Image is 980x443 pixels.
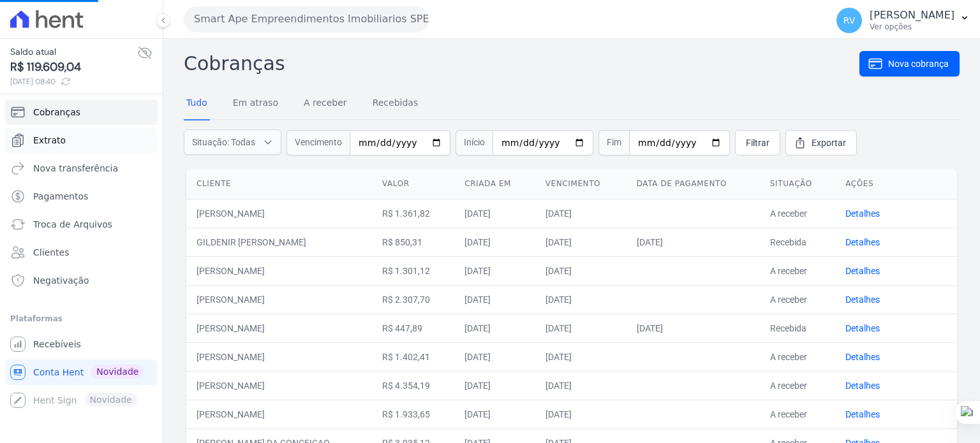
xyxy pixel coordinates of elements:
[598,130,629,156] span: Fim
[859,51,960,76] a: Nova cobrança
[186,285,372,314] td: [PERSON_NAME]
[845,294,880,305] a: Detalhes
[186,256,372,285] td: [PERSON_NAME]
[535,228,627,256] td: [DATE]
[10,59,137,76] span: R$ 119.609,04
[760,371,835,400] td: A receber
[186,199,372,228] td: [PERSON_NAME]
[454,342,535,371] td: [DATE]
[746,136,769,149] span: Filtrar
[5,127,158,153] a: Extrato
[33,106,80,119] span: Cobranças
[372,400,454,428] td: R$ 1.933,65
[372,285,454,314] td: R$ 2.307,70
[454,228,535,256] td: [DATE]
[454,199,535,228] td: [DATE]
[192,136,255,149] span: Situação: Todas
[627,314,760,342] td: [DATE]
[535,168,627,200] th: Vencimento
[760,314,835,342] td: Recebida
[535,342,627,371] td: [DATE]
[5,268,158,293] a: Negativação
[826,3,980,38] button: RV [PERSON_NAME] Ver opções
[33,190,88,203] span: Pagamentos
[372,256,454,285] td: R$ 1.301,12
[5,99,158,125] a: Cobranças
[186,371,372,400] td: [PERSON_NAME]
[760,199,835,228] td: A receber
[184,6,429,32] button: Smart Ape Empreendimentos Imobiliarios SPE LTDA
[888,57,949,70] span: Nova cobrança
[186,400,372,428] td: [PERSON_NAME]
[760,342,835,371] td: A receber
[33,162,118,175] span: Nova transferência
[33,274,89,287] span: Negativação
[10,311,152,326] div: Plataformas
[372,168,454,200] th: Valor
[91,365,144,379] span: Novidade
[454,285,535,314] td: [DATE]
[33,246,69,259] span: Clientes
[372,342,454,371] td: R$ 1.402,41
[845,237,880,247] a: Detalhes
[10,45,137,59] span: Saldo atual
[5,331,158,357] a: Recebíveis
[33,338,81,351] span: Recebíveis
[843,16,856,25] span: RV
[184,87,210,120] a: Tudo
[286,130,350,156] span: Vencimento
[184,49,859,78] h2: Cobranças
[535,256,627,285] td: [DATE]
[301,87,350,120] a: A receber
[186,228,372,256] td: GILDENIR [PERSON_NAME]
[535,400,627,428] td: [DATE]
[627,228,760,256] td: [DATE]
[186,168,372,200] th: Cliente
[760,168,835,200] th: Situação
[186,342,372,371] td: [PERSON_NAME]
[10,99,152,413] nav: Sidebar
[760,256,835,285] td: A receber
[845,352,880,362] a: Detalhes
[845,323,880,333] a: Detalhes
[785,130,857,156] a: Exportar
[454,314,535,342] td: [DATE]
[845,381,880,391] a: Detalhes
[845,208,880,219] a: Detalhes
[735,130,780,156] a: Filtrar
[372,228,454,256] td: R$ 850,31
[454,168,535,200] th: Criada em
[5,359,158,385] a: Conta Hent Novidade
[760,285,835,314] td: A receber
[230,87,281,120] a: Em atraso
[845,266,880,276] a: Detalhes
[184,129,281,155] button: Situação: Todas
[456,130,493,156] span: Início
[845,409,880,419] a: Detalhes
[760,400,835,428] td: A receber
[870,22,954,32] p: Ver opções
[535,285,627,314] td: [DATE]
[454,371,535,400] td: [DATE]
[454,256,535,285] td: [DATE]
[535,314,627,342] td: [DATE]
[33,366,84,379] span: Conta Hent
[870,9,954,22] p: [PERSON_NAME]
[372,314,454,342] td: R$ 447,89
[372,371,454,400] td: R$ 4.354,19
[760,228,835,256] td: Recebida
[33,134,66,147] span: Extrato
[5,156,158,181] a: Nova transferência
[10,76,137,87] span: [DATE] 08:40
[5,240,158,265] a: Clientes
[535,199,627,228] td: [DATE]
[454,400,535,428] td: [DATE]
[33,218,112,231] span: Troca de Arquivos
[372,199,454,228] td: R$ 1.361,82
[627,168,760,200] th: Data de pagamento
[835,168,957,200] th: Ações
[535,371,627,400] td: [DATE]
[370,87,421,120] a: Recebidas
[186,314,372,342] td: [PERSON_NAME]
[5,184,158,209] a: Pagamentos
